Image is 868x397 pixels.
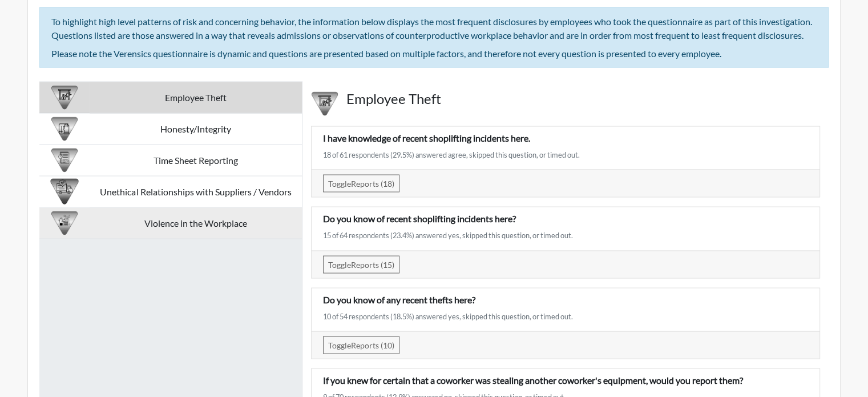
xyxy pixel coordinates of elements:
img: CATEGORY%20ICON-24.35bb975f.png [51,147,78,173]
img: CATEGORY%20ICON-11.a5f294f4.png [51,115,78,142]
div: 18 of 61 respondents (29.5%) answered agree, skipped this question, or timed out. [323,149,808,160]
td: Employee Theft [90,82,302,113]
div: Please note the Verensics questionnaire is dynamic and questions are presented based on multiple ... [51,46,817,60]
td: Violence in the Workplace [90,207,302,239]
td: Honesty/Integrity [90,113,302,145]
p: If you knew for certain that a coworker was stealing another coworker's equipment, would you repo... [323,373,808,387]
p: I have knowledge of recent shoplifting incidents here. [323,131,808,145]
button: ToggleReports (15) [323,255,399,273]
div: 15 of 64 respondents (23.4%) answered yes, skipped this question, or timed out. [323,230,808,240]
button: ToggleReports (18) [323,174,399,192]
h4: Employee Theft [346,90,820,107]
span: Toggle [328,259,351,269]
div: To highlight high level patterns of risk and concerning behavior, the information below displays ... [51,14,817,42]
img: CATEGORY%20ICON-07.58b65e52.png [51,84,78,110]
div: 10 of 54 respondents (18.5%) answered yes, skipped this question, or timed out. [323,311,808,322]
img: CATEGORY%20ICON-31.0b626968.png [50,178,80,204]
p: Do you know of any recent thefts here? [323,292,808,306]
button: ToggleReports (10) [323,336,399,354]
img: CATEGORY%20ICON-07.58b65e52.png [312,90,338,117]
span: Toggle [328,178,351,188]
p: Do you know of recent shoplifting incidents here? [323,211,808,225]
img: CATEGORY%20ICON-26.eccbb84f.png [51,210,78,236]
td: Unethical Relationships with Suppliers / Vendors [90,176,302,207]
td: Time Sheet Reporting [90,145,302,176]
span: Toggle [328,340,351,350]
